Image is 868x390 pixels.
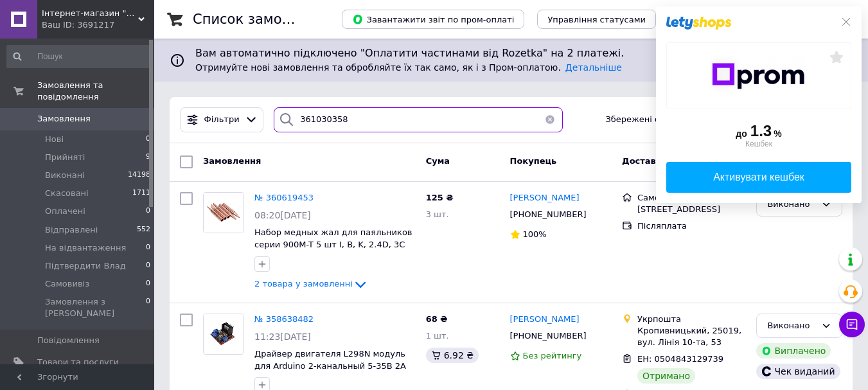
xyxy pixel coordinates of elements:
span: ЕН: 0504843129739 [637,354,723,364]
span: Оплачені [45,206,85,217]
span: Замовлення [203,156,261,166]
img: Фото товару [204,193,244,233]
span: Вам автоматично підключено "Оплатити частинами від Rozetka" на 2 платежі. [195,46,827,61]
span: Збережені фільтри: [605,114,693,126]
a: [PERSON_NAME] [510,192,580,204]
span: Товари та послуги [37,357,119,368]
a: № 358638482 [254,314,314,324]
a: Драйвер двигателя L298N модуль для Arduino 2-канальный 5-35В 2А [254,349,406,371]
span: Без рейтингу [523,351,582,360]
span: Замовлення з [PERSON_NAME] [45,296,146,319]
a: Фото товару [203,314,244,355]
span: Замовлення [37,113,91,125]
span: [PHONE_NUMBER] [510,209,587,219]
span: 552 [137,224,150,236]
span: 0 [146,242,150,254]
span: [PHONE_NUMBER] [510,331,587,341]
input: Пошук за номером замовлення, ПІБ покупця, номером телефону, Email, номером накладної [274,107,562,132]
div: Кропивницький, 25019, вул. Лінія 10-та, 53 [637,325,746,348]
span: 125 ₴ [426,193,454,202]
span: 2 товара у замовленні [254,279,353,288]
span: Самовивіз [45,278,89,290]
div: Виплачено [756,343,831,359]
div: Ваш ID: 3691217 [42,19,154,31]
span: На відвантаження [45,242,126,254]
button: Управління статусами [537,10,656,29]
div: [STREET_ADDRESS] [637,204,746,215]
span: Нові [45,134,64,145]
button: Чат з покупцем [839,312,865,337]
div: Чек виданий [756,364,840,379]
span: Замовлення та повідомлення [37,80,154,103]
div: Виконано [767,319,816,333]
span: 11:23[DATE] [254,332,311,342]
span: Доставка та оплата [622,156,717,166]
span: Завантажити звіт по пром-оплаті [352,13,514,25]
div: 6.92 ₴ [426,348,479,363]
a: 2 товара у замовленні [254,279,368,288]
div: Виконано [767,198,816,211]
span: 0 [146,278,150,290]
span: 0 [146,296,150,319]
div: Отримано [637,368,695,384]
button: Очистить [537,107,563,132]
a: [PERSON_NAME] [510,314,580,326]
span: [PERSON_NAME] [510,314,580,324]
span: 0 [146,260,150,272]
span: [PERSON_NAME] [510,193,580,202]
div: Післяплата [637,220,746,232]
span: Фільтри [204,114,240,126]
span: Інтернет-магазин "Evelex" [42,8,138,19]
div: Укрпошта [637,314,746,325]
a: Фото товару [203,192,244,233]
span: Відправлені [45,224,98,236]
span: 08:20[DATE] [254,210,311,220]
span: Прийняті [45,152,85,163]
a: Детальніше [565,62,622,73]
span: Покупець [510,156,557,166]
span: 68 ₴ [426,314,448,324]
button: Завантажити звіт по пром-оплаті [342,10,524,29]
input: Пошук [6,45,152,68]
span: Скасовані [45,188,89,199]
span: Управління статусами [547,15,646,24]
span: Виконані [45,170,85,181]
span: 9 [146,152,150,163]
span: Повідомлення [37,335,100,346]
a: Набор медных жал для паяльников серии 900M-T 5 шт I, B, K, 2.4D, 3C [254,227,412,249]
a: № 360619453 [254,193,314,202]
span: Підтвердити Влад [45,260,126,272]
span: 0 [146,134,150,145]
span: 14198 [128,170,150,181]
h1: Список замовлень [193,12,323,27]
span: 3 шт. [426,209,449,219]
span: 0 [146,206,150,217]
span: 1 шт. [426,331,449,341]
span: Cума [426,156,450,166]
img: Фото товару [204,314,244,354]
span: Отримуйте нові замовлення та обробляйте їх так само, як і з Пром-оплатою. [195,62,622,73]
span: 1711 [132,188,150,199]
span: 100% [523,229,547,239]
div: Самовивіз [637,192,746,204]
